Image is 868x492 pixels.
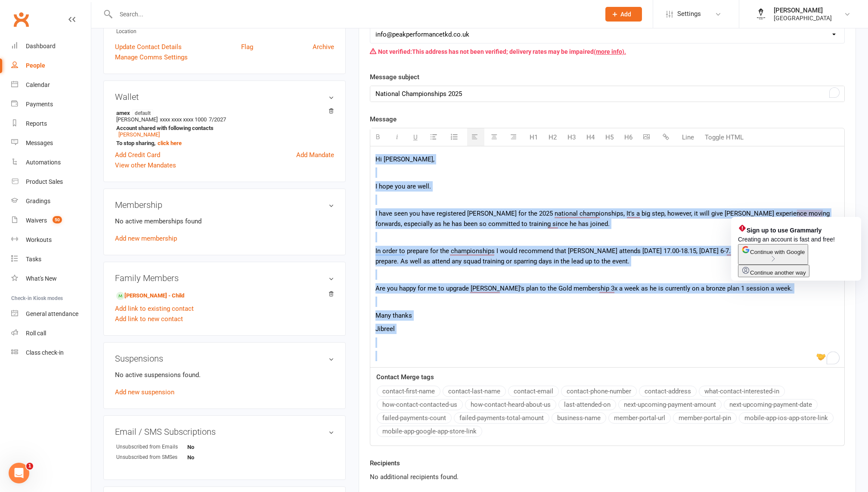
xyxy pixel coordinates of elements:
[774,6,832,14] div: [PERSON_NAME]
[26,349,64,356] div: Class check-in
[26,310,78,317] div: General attendance
[26,43,56,50] div: Dashboard
[115,42,182,52] a: Update Contact Details
[377,399,463,410] button: how-contact-contacted-us
[113,8,594,20] input: Search...
[26,256,41,263] div: Tasks
[673,412,737,424] button: member-portal-pin
[375,89,839,99] p: National Championships 2025
[115,200,334,210] h3: Membership
[26,159,61,166] div: Automations
[11,75,91,95] a: Calendar
[118,131,160,138] a: [PERSON_NAME]
[11,230,91,250] a: Workouts
[116,140,330,146] strong: To stop sharing,
[467,128,484,146] button: Align text left
[639,386,697,397] button: contact-address
[658,129,676,146] button: Insert link
[443,386,506,397] button: contact-last-name
[26,217,47,224] div: Waivers
[26,330,46,337] div: Roll call
[375,283,839,294] p: Are you happy for me to upgrade [PERSON_NAME]'s plan to the Gold membership 3x a week as he is cu...
[115,388,174,396] a: Add new suspension
[158,140,182,146] a: click here
[26,101,53,108] div: Payments
[620,129,637,146] button: H6
[11,37,91,56] a: Dashboard
[115,150,160,160] a: Add Credit Card
[752,6,769,23] img: thumb_image1645566591.png
[739,412,834,424] button: mobile-app-ios-app-store-link
[26,120,47,127] div: Reports
[116,28,334,36] div: Location
[678,129,698,146] button: Line
[11,95,91,114] a: Payments
[582,129,599,146] button: H4
[594,48,626,55] a: (more info).
[26,275,57,282] div: What's New
[508,386,559,397] button: contact-email
[187,454,237,461] strong: No
[296,150,334,160] a: Add Mandate
[370,146,844,367] div: To enrich screen reader interactions, please activate Accessibility in Grammarly extension settings
[544,129,561,146] button: H2
[378,48,412,55] strong: Not verified:
[26,178,63,185] div: Product Sales
[115,160,176,170] a: View other Mandates
[116,453,187,461] div: Unsubscribed from SMSes
[11,172,91,192] a: Product Sales
[209,116,226,123] span: 7/2027
[370,86,844,102] div: To enrich screen reader interactions, please activate Accessibility in Grammarly extension settings
[699,386,785,397] button: what-contact-interested-in
[115,354,334,363] h3: Suspensions
[465,399,556,410] button: how-contact-heard-about-us
[375,310,839,321] p: Many thanks
[377,386,440,397] button: contact-first-name
[370,458,400,468] label: Recipients
[11,211,91,230] a: Waivers 50
[26,81,50,88] div: Calendar
[506,128,523,146] button: Align text right
[375,208,839,229] p: I have seen you have registered [PERSON_NAME] for the 2025 national championships, It's a big ste...
[390,128,407,146] button: Italic
[160,116,207,123] span: xxxx xxxx xxxx 1000
[377,426,482,437] button: mobile-app-google-app-store-link
[11,269,91,288] a: What's New
[11,192,91,211] a: Gradings
[370,472,845,482] div: No additional recipients found.
[11,153,91,172] a: Automations
[376,372,434,382] label: Contact Merge tags
[115,427,334,436] h3: Email / SMS Subscriptions
[115,235,177,242] a: Add new membership
[375,246,839,266] p: In order to prepare for the championships I would recommend that [PERSON_NAME] attends [DATE] 17....
[377,412,452,424] button: failed-payments-count
[454,412,549,424] button: failed-payments-total-amount
[10,9,32,30] a: Clubworx
[187,444,237,450] strong: No
[115,370,334,380] p: No active suspensions found.
[115,108,334,148] li: [PERSON_NAME]
[11,304,91,324] a: General attendance kiosk mode
[426,128,443,146] button: Unordered List
[11,133,91,153] a: Messages
[53,216,62,223] span: 50
[552,412,606,424] button: business-name
[370,72,419,82] label: Message subject
[11,114,91,133] a: Reports
[620,11,631,18] span: Add
[774,14,832,22] div: [GEOGRAPHIC_DATA]
[116,125,330,131] strong: Account shared with following contacts
[26,198,50,204] div: Gradings
[241,42,253,52] a: Flag
[115,92,334,102] h3: Wallet
[26,62,45,69] div: People
[677,4,701,24] span: Settings
[370,128,387,146] button: Bold
[116,443,187,451] div: Unsubscribed from Emails
[313,42,334,52] a: Archive
[26,236,52,243] div: Workouts
[115,314,183,324] a: Add link to new contact
[375,154,839,164] p: Hi [PERSON_NAME],
[11,343,91,362] a: Class kiosk mode
[487,128,504,146] button: Center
